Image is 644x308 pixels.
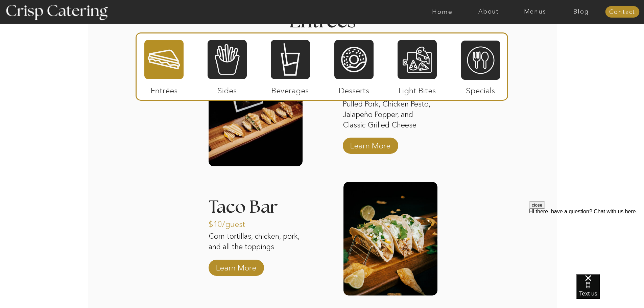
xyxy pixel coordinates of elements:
[343,99,437,132] p: Pulled Pork, Chicken Pesto, Jalapeño Popper, and Classic Grilled Cheese
[419,8,466,15] a: Home
[605,9,639,16] a: Contact
[576,274,644,308] iframe: podium webchat widget bubble
[348,134,393,154] a: Learn More
[209,198,303,207] h3: Taco Bar
[289,12,355,25] h2: Entrees
[209,213,254,232] p: $10/guest
[214,256,259,276] a: Learn More
[458,79,503,99] p: Specials
[529,202,644,283] iframe: podium webchat widget prompt
[142,79,187,99] p: Entrées
[332,79,377,99] p: Desserts
[205,79,249,99] p: Sides
[558,8,604,15] a: Blog
[466,8,512,15] a: About
[512,8,558,15] a: Menus
[209,231,303,264] p: Corn tortillas, chicken, pork, and all the toppings
[395,79,440,99] p: Light Bites
[268,79,313,99] p: Beverages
